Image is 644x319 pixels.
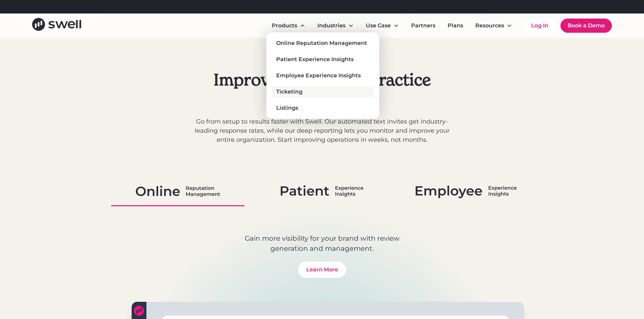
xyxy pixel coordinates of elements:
[272,86,374,97] a: Ticketing
[360,19,404,32] div: Use Case
[272,70,374,81] a: Employee Experience Insights
[272,38,374,49] a: Online Reputation Management
[32,18,81,33] a: home
[276,55,354,63] div: Patient Experience Insights
[192,70,452,109] h2: Improve The Whole Practice Experience
[272,22,297,30] div: Products
[317,22,345,30] div: Industries
[228,233,417,254] p: Gain more visibility for your brand with review generation and management.
[406,19,441,32] a: Partners
[470,19,518,32] div: Resources
[298,262,346,278] a: Learn More
[276,104,298,112] div: Listings
[276,88,303,96] div: Ticketing
[312,19,359,32] div: Industries
[276,39,367,47] div: Online Reputation Management
[272,54,374,65] a: Patient Experience Insights
[266,32,379,119] nav: Products
[266,19,311,32] div: Products
[272,103,374,113] a: Listings
[475,22,504,30] div: Resources
[560,19,612,33] a: Book a Demo
[528,246,644,319] iframe: Chat Widget
[276,72,361,80] div: Employee Experience Insights
[192,57,452,65] div: Products
[366,22,391,30] div: Use Case
[442,19,469,32] a: Plans
[192,117,452,144] p: Go from setup to results faster with Swell. Our automated text invites get industry-leading respo...
[524,19,555,32] a: Log In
